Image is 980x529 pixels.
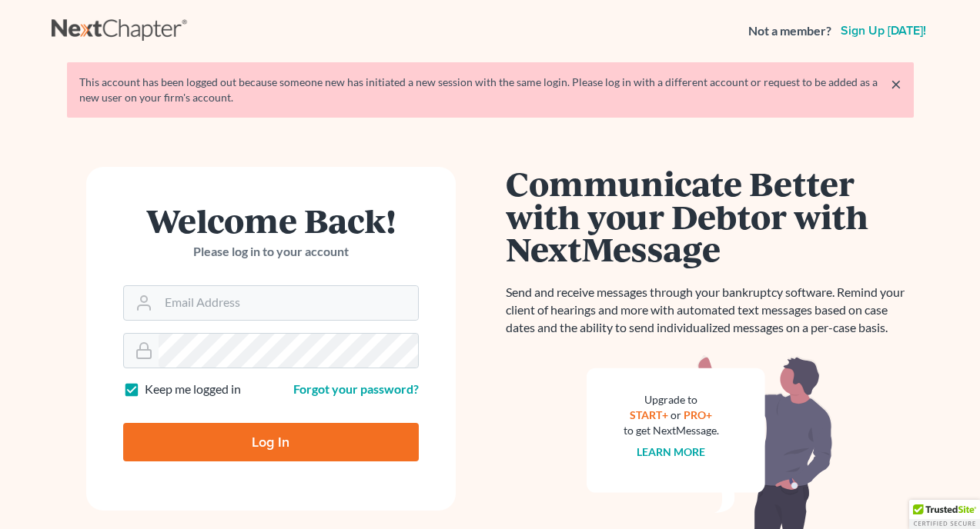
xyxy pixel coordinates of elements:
a: START+ [630,408,668,421]
input: Log In [123,423,419,461]
a: PRO+ [684,408,712,421]
p: Please log in to your account [123,243,419,261]
p: Send and receive messages through your bankruptcy software. Remind your client of hearings and mo... [506,284,914,337]
h1: Communicate Better with your Debtor with NextMessage [506,167,914,265]
strong: Not a member? [748,22,831,40]
h1: Welcome Back! [123,204,419,237]
a: × [891,75,901,93]
input: Email Address [159,286,418,320]
div: to get NextMessage. [624,423,719,438]
span: or [671,408,681,421]
a: Forgot your password? [293,381,419,396]
div: This account has been logged out because someone new has initiated a new session with the same lo... [79,75,901,105]
div: TrustedSite Certified [909,500,980,529]
a: Learn more [637,445,705,458]
div: Upgrade to [624,392,719,408]
label: Keep me logged in [145,381,241,398]
a: Sign up [DATE]! [838,25,929,37]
